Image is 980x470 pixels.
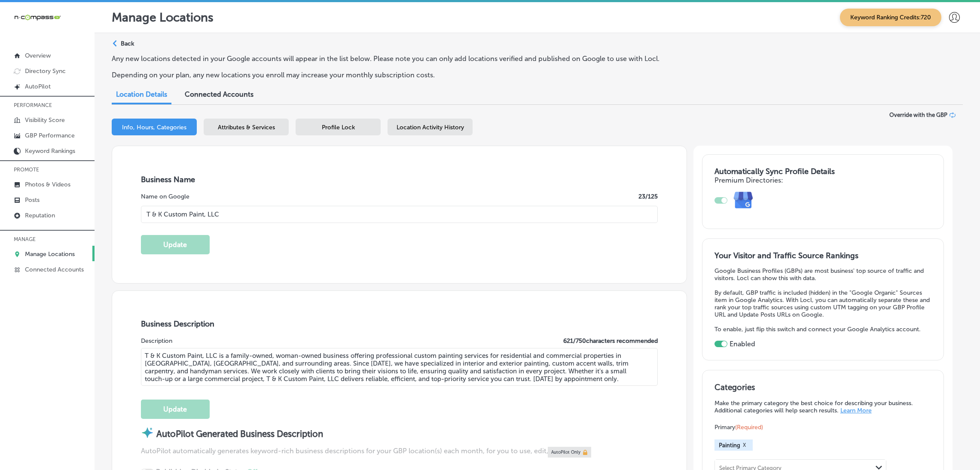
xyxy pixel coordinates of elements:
[397,124,464,131] span: Location Activity History
[714,326,931,333] p: To enable, just flip this switch and connect your Google Analytics account.
[25,196,40,204] p: Posts
[112,10,214,24] p: Manage Locations
[719,442,740,449] span: Painting
[25,266,84,273] p: Connected Accounts
[727,184,760,217] img: e7ababfa220611ac49bdb491a11684a6.png
[714,382,931,395] h3: Categories
[25,83,51,90] p: AutoPilot
[218,124,275,131] span: Attributes & Services
[714,289,931,318] p: By default, GBP traffic is included (hidden) in the "Google Organic" Sources item in Google Analy...
[122,124,186,131] span: Info, Hours, Categories
[116,90,167,98] span: Location Details
[714,267,931,282] p: Google Business Profiles (GBPs) are most business' top source of traffic and visitors. Locl can s...
[141,206,658,223] input: Enter Location Name
[25,250,75,258] p: Manage Locations
[322,124,355,131] span: Profile Lock
[112,55,665,63] p: Any new locations detected in your Google accounts will appear in the list below. Please note you...
[141,193,189,200] label: Name on Google
[740,442,748,449] button: X
[563,337,658,345] label: 621 / 750 characters recommended
[889,112,947,118] span: Override with the GBP
[25,147,75,155] p: Keyword Rankings
[156,429,323,439] strong: AutoPilot Generated Business Description
[141,400,210,419] button: Update
[141,235,210,254] button: Update
[714,251,931,260] h3: Your Visitor and Traffic Source Rankings
[141,348,658,386] textarea: T & K Custom Paint, LLC is a family-owned, woman-owned business offering professional custom pain...
[735,424,763,431] span: (Required)
[14,13,61,21] img: 660ab0bf-5cc7-4cb8-ba1c-48b5ae0f18e60NCTV_CLogo_TV_Black_-500x88.png
[714,176,931,184] h4: Premium Directories:
[840,407,872,414] a: Learn More
[141,175,658,184] h3: Business Name
[840,9,941,26] span: Keyword Ranking Credits: 720
[730,340,755,348] label: Enabled
[141,337,172,345] label: Description
[714,400,931,414] p: Make the primary category the best choice for describing your business. Additional categories wil...
[25,212,55,219] p: Reputation
[141,426,154,439] img: autopilot-icon
[185,90,253,98] span: Connected Accounts
[714,424,763,431] span: Primary
[121,40,134,47] p: Back
[141,319,658,329] h3: Business Description
[25,52,51,59] p: Overview
[714,167,931,176] h3: Automatically Sync Profile Details
[638,193,658,200] label: 23 /125
[112,71,665,79] p: Depending on your plan, any new locations you enroll may increase your monthly subscription costs.
[25,132,75,139] p: GBP Performance
[25,116,65,124] p: Visibility Score
[25,67,66,75] p: Directory Sync
[25,181,70,188] p: Photos & Videos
